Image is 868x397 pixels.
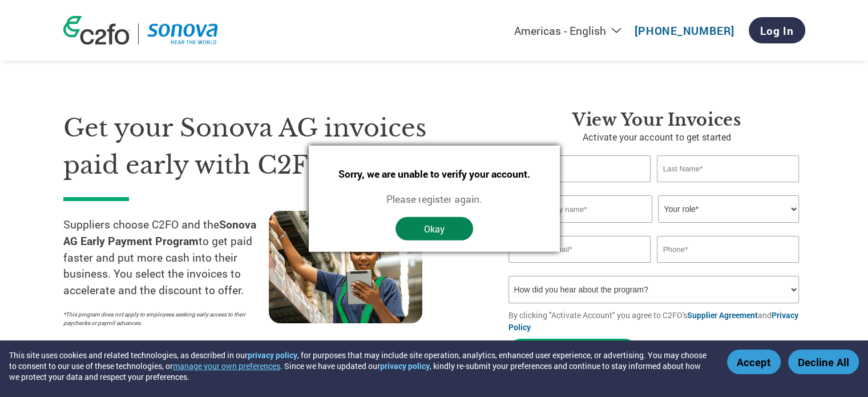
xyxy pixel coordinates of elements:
button: manage your own preferences [173,360,280,371]
a: [PHONE_NUMBER] [635,23,734,38]
a: privacy policy [248,350,297,360]
p: *This program does not apply to employees seeking early access to their paychecks or payroll adva... [63,310,257,327]
img: Sonova AG [147,23,219,45]
a: Log In [749,17,805,43]
div: Inavlid Email Address [508,264,651,271]
a: Supplier Agreement [687,310,758,320]
input: Invalid Email format [508,236,651,263]
p: Please register again. [338,192,530,207]
a: Privacy Policy [508,310,798,332]
div: Invalid company name or company name is too long [508,224,800,231]
h3: View Your Invoices [508,110,805,130]
p: By clicking "Activate Account" you agree to C2FO's and [508,309,805,333]
input: Last Name* [657,155,800,182]
img: supply chain worker [269,211,422,323]
button: Activate Account [508,339,637,362]
input: Your company name* [508,195,652,223]
div: This site uses cookies and related technologies, as described in our , for purposes that may incl... [9,350,710,382]
a: privacy policy [380,360,430,371]
div: Invalid first name or first name is too long [508,183,651,191]
img: c2fo logo [63,16,130,45]
button: Okay [395,217,473,240]
select: Title/Role [658,195,799,223]
p: Activate your account to get started [508,130,805,144]
p: Sorry, we are unable to verify your account. [338,167,530,182]
button: Accept [727,350,781,374]
strong: Sonova AG Early Payment Program [63,217,256,248]
h1: Get your Sonova AG invoices paid early with C2FO [63,110,474,183]
input: First Name* [508,155,651,182]
p: Suppliers choose C2FO and the to get paid faster and put more cash into their business. You selec... [63,216,269,299]
input: Phone* [657,236,800,263]
button: Decline All [788,350,859,374]
div: Invalid last name or last name is too long [657,183,800,191]
div: Inavlid Phone Number [657,264,800,271]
